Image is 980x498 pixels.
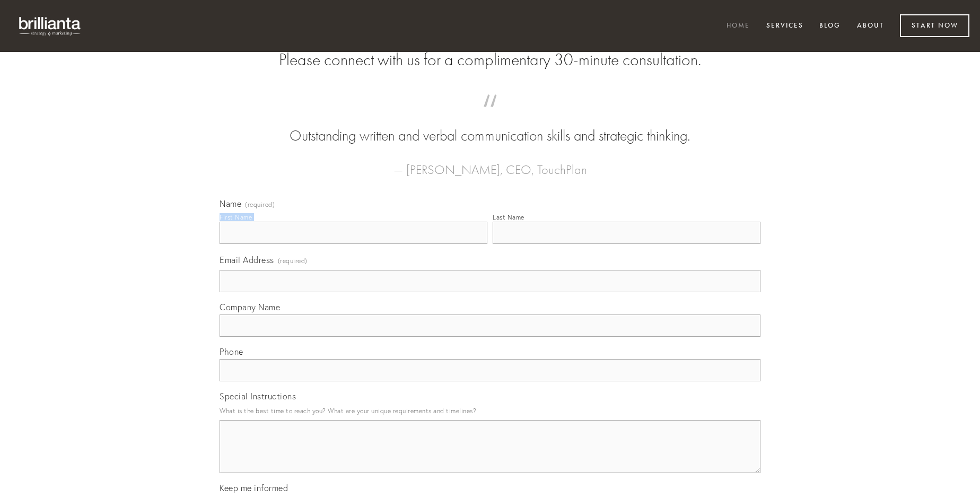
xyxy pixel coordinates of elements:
[220,213,252,221] div: First Name
[220,391,296,401] span: Special Instructions
[11,11,90,41] img: brillianta - research, strategy, marketing
[237,146,743,180] figcaption: — [PERSON_NAME], CEO, TouchPlan
[220,483,288,493] span: Keep me informed
[237,105,743,146] blockquote: Outstanding written and verbal communication skills and strategic thinking.
[278,254,308,268] span: (required)
[850,18,891,35] a: About
[720,18,757,35] a: Home
[900,14,969,37] a: Start Now
[245,202,275,208] span: (required)
[493,213,524,221] div: Last Name
[812,18,847,35] a: Blog
[220,346,243,357] span: Phone
[759,18,810,35] a: Services
[220,255,274,265] span: Email Address
[237,105,743,126] span: “
[220,198,241,209] span: Name
[220,404,760,418] p: What is the best time to reach you? What are your unique requirements and timelines?
[220,50,760,70] h2: Please connect with us for a complimentary 30-minute consultation.
[220,302,280,312] span: Company Name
